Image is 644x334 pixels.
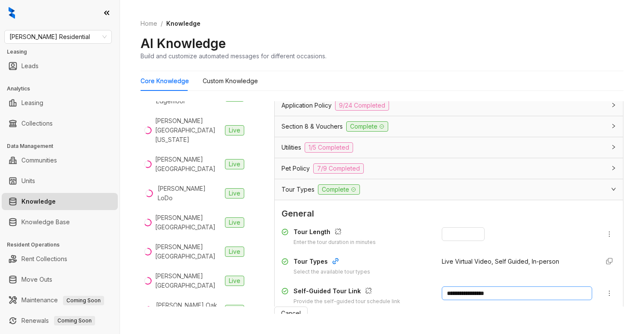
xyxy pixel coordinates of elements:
div: Tour TypesComplete [275,179,623,200]
span: Section 8 & Vouchers [282,122,343,131]
span: expanded [611,187,616,192]
div: Application Policy9/24 Completed [275,95,623,116]
li: Knowledge [2,193,118,210]
span: Utilities [282,143,301,152]
span: General [282,207,616,220]
span: Knowledge [166,20,201,27]
li: / [161,19,163,28]
span: collapsed [611,165,616,171]
div: Provide the self-guided tour schedule link [294,298,400,306]
span: collapsed [611,102,616,108]
div: Self-Guided Tour Link [294,286,400,298]
li: Rent Collections [2,250,118,268]
li: Leads [2,57,118,75]
span: more [606,290,613,297]
div: Pet Policy7/9 Completed [275,158,623,179]
a: Communities [21,152,57,169]
span: Live [225,305,244,315]
span: collapsed [611,144,616,150]
div: [PERSON_NAME] Oak Lawn [156,301,222,319]
h3: Resident Operations [7,241,120,249]
a: Collections [21,115,53,132]
a: Knowledge [21,193,56,210]
div: Tour Types [294,257,370,268]
a: Units [21,172,35,190]
div: Custom Knowledge [203,76,258,86]
h3: Leasing [7,48,120,56]
div: [PERSON_NAME] [GEOGRAPHIC_DATA] [155,271,222,290]
h3: Data Management [7,142,120,150]
a: Leasing [21,94,43,111]
div: Build and customize automated messages for different occasions. [141,51,326,60]
li: Units [2,172,118,190]
span: Live [225,217,244,228]
span: 7/9 Completed [313,163,364,174]
div: [PERSON_NAME][GEOGRAPHIC_DATA] [155,155,222,174]
span: Coming Soon [63,296,104,305]
a: RenewalsComing Soon [21,312,95,329]
div: Select the available tour types [294,268,370,276]
h3: Analytics [7,85,120,93]
span: more [606,231,613,238]
span: Application Policy [282,101,332,110]
a: Knowledge Base [21,214,70,231]
button: Cancel [274,307,308,320]
span: Live [225,159,244,169]
span: collapsed [611,123,616,129]
div: [PERSON_NAME] [GEOGRAPHIC_DATA][US_STATE] [155,116,222,144]
span: Live [225,125,244,135]
span: Live [225,276,244,286]
div: [PERSON_NAME][GEOGRAPHIC_DATA] [155,242,222,261]
a: Home [139,19,159,28]
li: Maintenance [2,292,118,309]
a: Move Outs [21,271,52,288]
span: Coming Soon [54,316,95,325]
div: Tour Length [294,227,376,238]
span: Complete [346,121,388,132]
div: Section 8 & VouchersComplete [275,116,623,137]
span: Pet Policy [282,164,310,173]
div: Core Knowledge [141,76,189,86]
span: Complete [318,184,360,195]
span: Live [225,188,244,199]
span: Live Virtual Video, Self Guided, In-person [442,258,559,265]
a: Leads [21,57,39,75]
img: logo [9,7,15,19]
div: [PERSON_NAME] [GEOGRAPHIC_DATA] [155,213,222,232]
span: Live [225,247,244,257]
span: Cancel [281,309,301,318]
div: Utilities1/5 Completed [275,137,623,158]
h2: AI Knowledge [141,35,226,51]
li: Communities [2,152,118,169]
li: Knowledge Base [2,214,118,231]
li: Leasing [2,94,118,111]
li: Move Outs [2,271,118,288]
span: 9/24 Completed [335,100,389,111]
a: Rent Collections [21,250,67,268]
span: Griffis Residential [9,30,107,43]
span: Tour Types [282,185,315,194]
span: 1/5 Completed [305,142,353,153]
li: Renewals [2,312,118,329]
div: [PERSON_NAME] LoDo [158,184,222,203]
div: Enter the tour duration in minutes [294,238,376,247]
li: Collections [2,115,118,132]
